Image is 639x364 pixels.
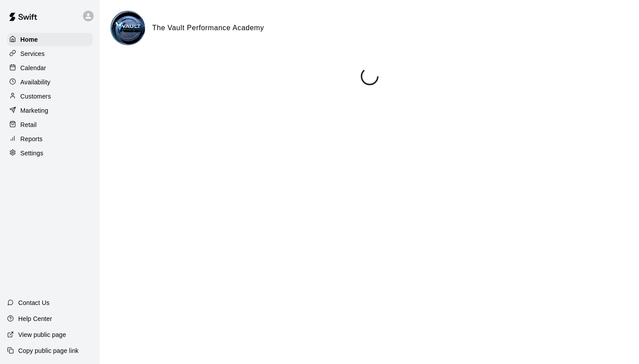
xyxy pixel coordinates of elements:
p: Settings [20,149,43,158]
a: Retail [7,118,93,131]
img: The Vault Performance Academy logo [112,12,145,45]
p: Home [20,35,38,44]
p: Calendar [20,63,46,72]
p: Reports [20,135,43,143]
p: Help Center [18,314,52,323]
p: Contact Us [18,298,50,307]
a: Marketing [7,104,93,117]
a: Customers [7,90,93,103]
p: Customers [20,92,51,101]
a: Home [7,33,93,46]
p: Services [20,49,45,58]
a: Services [7,47,93,60]
p: View public page [18,330,66,339]
h6: The Vault Performance Academy [152,22,264,34]
p: Marketing [20,106,48,115]
p: Availability [20,78,51,87]
a: Reports [7,132,93,146]
p: Copy public page link [18,346,79,355]
a: Availability [7,75,93,89]
a: Calendar [7,61,93,75]
a: Settings [7,146,93,160]
p: Retail [20,120,37,129]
